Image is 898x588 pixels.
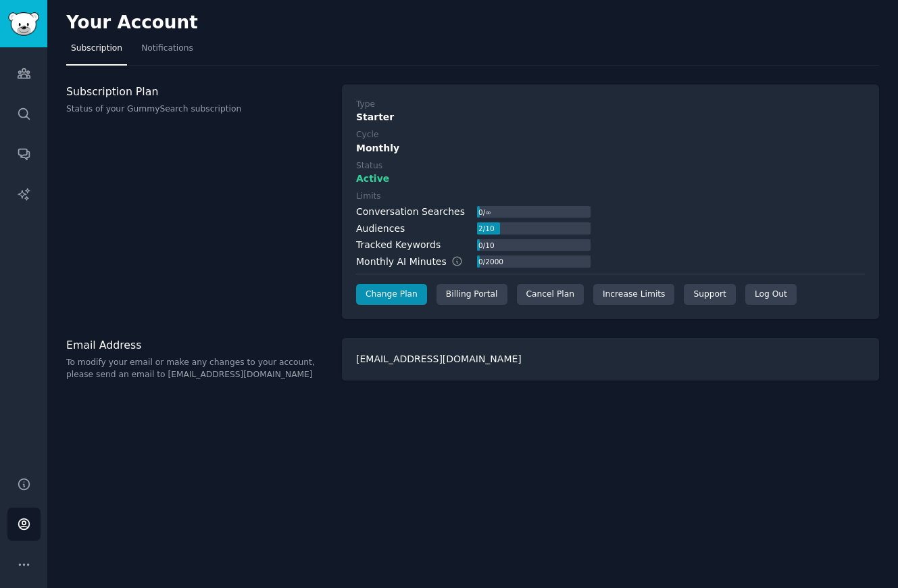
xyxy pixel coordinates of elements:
span: Active [356,172,389,186]
span: Notifications [141,43,193,55]
div: 2 / 10 [477,222,495,235]
div: Type [356,99,375,111]
p: To modify your email or make any changes to your account, please send an email to [EMAIL_ADDRESS]... [66,357,328,381]
a: Support [684,284,735,305]
div: Log Out [745,284,797,305]
div: Monthly [356,141,865,155]
span: Subscription [71,43,122,55]
div: Conversation Searches [356,205,465,219]
div: Monthly AI Minutes [356,255,477,269]
div: Starter [356,110,865,124]
div: 0 / ∞ [477,206,492,218]
div: Limits [356,191,381,203]
a: Increase Limits [593,284,675,305]
h2: Your Account [66,12,198,34]
a: Subscription [66,38,127,66]
a: Notifications [136,38,198,66]
div: Status [356,160,382,172]
div: Cancel Plan [517,284,584,305]
div: [EMAIL_ADDRESS][DOMAIN_NAME] [342,338,879,381]
div: Billing Portal [436,284,507,305]
p: Status of your GummySearch subscription [66,103,328,116]
h3: Subscription Plan [66,84,328,99]
div: 0 / 10 [477,239,495,251]
div: 0 / 2000 [477,255,504,268]
img: GummySearch logo [8,12,39,36]
div: Tracked Keywords [356,238,441,252]
h3: Email Address [66,338,328,352]
div: Audiences [356,222,405,236]
div: Cycle [356,129,378,141]
a: Change Plan [356,284,427,305]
